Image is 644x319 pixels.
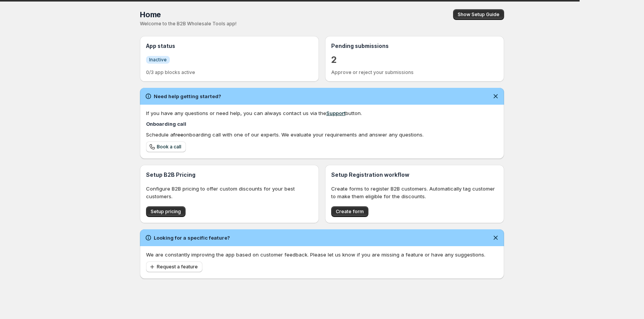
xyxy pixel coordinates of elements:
[173,132,183,138] b: free
[453,9,504,20] button: Show Setup Guide
[154,234,230,242] h2: Looking for a specific feature?
[146,171,313,179] h3: Setup B2B Pricing
[140,21,340,27] p: Welcome to the B2B Wholesale Tools app!
[331,42,498,50] h3: Pending submissions
[331,54,337,66] a: 2
[490,91,501,102] button: Dismiss notification
[140,10,161,19] span: Home
[326,110,345,116] a: Support
[146,69,313,76] p: 0/3 app blocks active
[331,206,368,217] button: Create form
[146,261,202,272] button: Request a feature
[458,12,499,18] span: Show Setup Guide
[154,92,221,100] h2: Need help getting started?
[146,120,498,128] h4: Onboarding call
[146,131,498,138] div: Schedule a onboarding call with one of our experts. We evaluate your requirements and answer any ...
[336,209,364,215] span: Create form
[146,251,498,258] p: We are constantly improving the app based on customer feedback. Please let us know if you are mis...
[146,109,498,117] div: If you have any questions or need help, you can always contact us via the button.
[146,141,186,152] a: Book a call
[490,232,501,243] button: Dismiss notification
[149,57,167,63] span: Inactive
[157,264,198,270] span: Request a feature
[151,209,181,215] span: Setup pricing
[146,42,313,50] h3: App status
[331,171,498,179] h3: Setup Registration workflow
[146,206,186,217] button: Setup pricing
[146,185,313,200] p: Configure B2B pricing to offer custom discounts for your best customers.
[157,144,181,150] span: Book a call
[331,69,498,76] p: Approve or reject your submissions
[331,185,498,200] p: Create forms to register B2B customers. Automatically tag customer to make them eligible for the ...
[146,56,170,64] a: InfoInactive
